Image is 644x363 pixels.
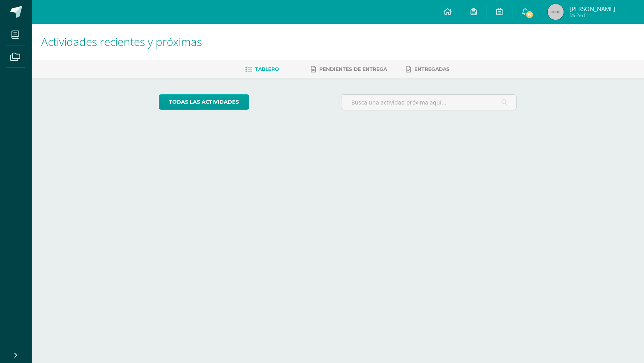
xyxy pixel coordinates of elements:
a: todas las Actividades [159,94,249,110]
a: Tablero [245,63,279,76]
input: Busca una actividad próxima aquí... [341,95,517,110]
a: Pendientes de entrega [311,63,387,76]
span: Pendientes de entrega [319,66,387,72]
span: Actividades recientes y próximas [41,34,202,49]
span: [PERSON_NAME] [570,5,615,13]
span: 17 [525,10,534,19]
img: 45x45 [548,4,564,20]
span: Tablero [255,66,279,72]
a: Entregadas [406,63,450,76]
span: Mi Perfil [570,12,615,19]
span: Entregadas [414,66,450,72]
